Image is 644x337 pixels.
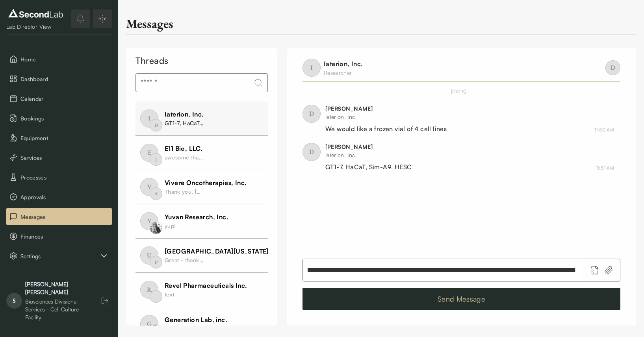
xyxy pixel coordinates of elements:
[126,16,173,31] div: Messages
[6,90,112,107] button: Calendar
[6,169,112,185] button: Processes
[140,246,158,265] span: U
[150,153,162,166] span: J
[6,70,112,87] button: Dashboard
[165,246,359,256] div: [GEOGRAPHIC_DATA][US_STATE], Department of Microbiology
[303,105,321,123] span: D
[140,281,158,299] span: R
[165,256,204,264] div: Great - thank you!
[140,178,158,196] span: V
[165,222,204,230] div: yup!
[150,256,162,268] span: P
[150,222,162,234] img: profile image
[165,281,247,290] div: Revel Pharmaceuticals Inc.
[165,187,204,196] div: Thank you, [PERSON_NAME]!
[325,113,447,121] div: Iaterion, Inc.
[303,288,620,310] button: Send Message
[150,324,162,337] img: profile image
[20,193,109,201] span: Approvals
[303,143,321,161] span: D
[25,280,90,296] div: [PERSON_NAME] [PERSON_NAME]
[6,51,112,67] button: Home
[325,143,412,151] div: [PERSON_NAME]
[6,7,65,20] img: logo
[6,248,112,264] div: Settings sub items
[165,119,204,127] div: GT1-7, HaCaT, Sim-A9, HESC
[71,9,90,28] button: notifications
[20,114,109,122] span: Bookings
[25,298,90,321] div: Biosciences Divisional Services - Cell Culture Facility
[165,144,204,153] div: E11 Bio, LLC.
[165,153,204,161] div: awesome thank you!
[135,54,268,67] div: Threads
[165,109,204,119] div: Iaterion, Inc.
[20,213,109,221] span: Messages
[165,290,204,298] div: text
[303,59,321,77] span: I
[20,252,99,260] span: Settings
[6,228,112,244] button: Finances
[165,212,228,222] div: Yuvan Research, Inc.
[6,110,112,126] button: Bookings
[6,130,112,146] button: Equipment
[93,9,112,28] button: Expand/Collapse sidebar
[590,265,599,275] button: Add booking
[324,60,363,68] a: Iaterion, Inc.
[165,324,204,333] div: Ok. Could you book a service for consultation and in the notes request that and I’ll put up a quo...
[605,60,620,75] span: D
[6,248,112,264] button: Settings
[325,105,447,113] div: [PERSON_NAME]
[325,151,412,159] div: Iaterion, Inc.
[20,134,109,142] span: Equipment
[20,94,109,103] span: Calendar
[6,189,112,205] button: Approvals
[140,315,158,333] span: G
[165,178,247,187] div: Vivere Oncotherapies, Inc.
[140,144,158,162] span: E
[98,294,112,308] button: Log out
[6,293,22,309] span: S
[324,69,363,77] div: Researcher
[140,212,158,230] span: Y
[6,208,112,225] button: Messages
[596,165,614,172] div: September 4, 2025 11:51 AM
[303,88,614,95] div: [DATE]
[594,126,614,133] div: September 4, 2025 11:50 AM
[325,124,447,133] div: We would like a frozen vial of 4 cell lines
[20,173,109,181] span: Processes
[6,149,112,166] button: Services
[20,232,109,241] span: Finances
[165,315,227,324] div: Generation Lab, inc.
[20,154,109,162] span: Services
[6,23,65,31] div: Lab Director View
[150,119,162,131] span: D
[140,109,158,128] span: I
[150,187,162,200] span: A
[20,75,109,83] span: Dashboard
[325,162,412,172] div: GT1-7, HaCaT, Sim-A9, HESC
[20,55,109,63] span: Home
